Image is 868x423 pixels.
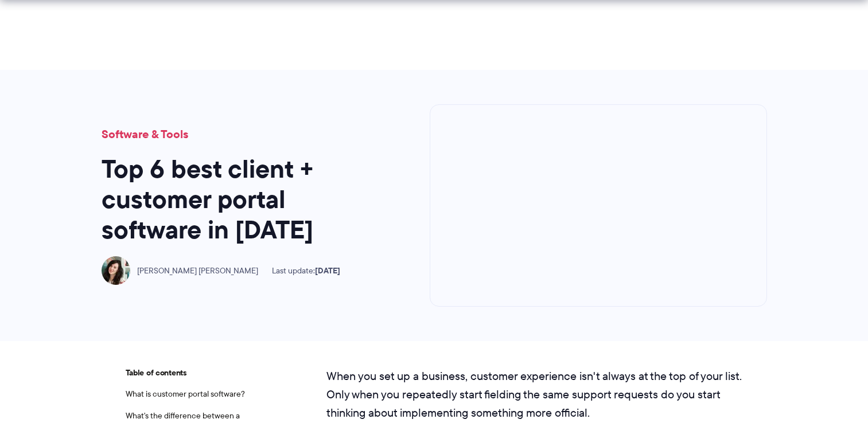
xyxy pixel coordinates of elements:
span: [PERSON_NAME] [PERSON_NAME] [137,266,258,276]
span: Last update: [272,266,340,276]
p: When you set up a business, customer experience isn't always at the top of your list. Only when y... [326,367,743,422]
a: What is customer portal software? [126,388,245,399]
a: Software & Tools [102,126,188,143]
time: [DATE] [315,264,340,277]
span: Table of contents [126,367,269,379]
h1: Top 6 best client + customer portal software in [DATE] [102,154,377,245]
